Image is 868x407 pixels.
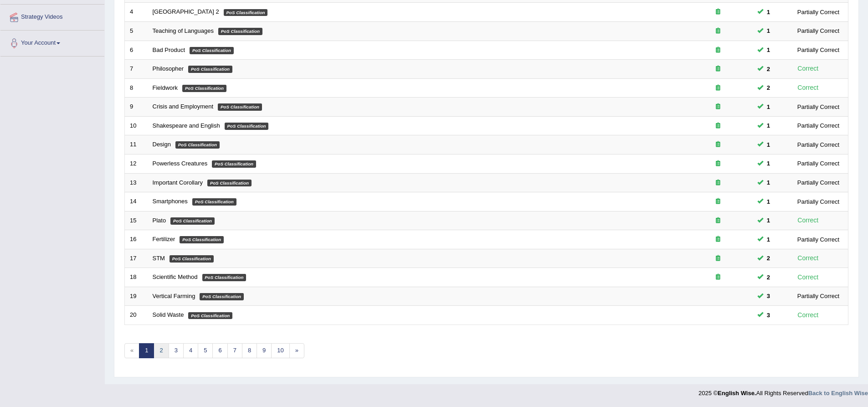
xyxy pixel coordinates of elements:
div: Exam occurring question [689,273,747,282]
div: Exam occurring question [689,197,747,206]
a: 8 [242,343,257,358]
a: Philosopher [153,65,184,72]
div: Partially Correct [794,140,843,149]
td: 13 [125,173,148,192]
span: You can still take this question [763,291,774,301]
em: PoS Classification [188,66,232,73]
a: Smartphones [153,198,188,205]
td: 20 [125,306,148,325]
td: 10 [125,116,148,135]
a: STM [153,255,165,262]
span: « [124,343,139,358]
a: Important Corollary [153,179,203,186]
em: PoS Classification [182,85,226,92]
span: You can still take this question [763,273,774,282]
a: [GEOGRAPHIC_DATA] 2 [153,8,219,15]
div: Correct [794,253,822,263]
span: You can still take this question [763,140,774,149]
a: Plato [153,217,166,224]
a: 9 [257,343,272,358]
em: PoS Classification [212,160,256,168]
em: PoS Classification [207,180,252,187]
a: 2 [154,343,169,358]
a: Bad Product [153,46,185,53]
a: Strategy Videos [0,5,104,27]
div: Exam occurring question [689,103,747,111]
td: 6 [125,41,148,60]
div: Correct [794,82,822,93]
td: 9 [125,98,148,117]
em: PoS Classification [202,274,247,281]
em: PoS Classification [218,103,262,111]
div: Partially Correct [794,7,843,17]
span: You can still take this question [763,253,774,263]
div: Exam occurring question [689,8,747,16]
span: You can still take this question [763,197,774,206]
em: PoS Classification [218,28,262,35]
em: PoS Classification [188,312,232,319]
div: Partially Correct [794,178,843,187]
div: Exam occurring question [689,235,747,244]
strong: English Wise. [718,390,756,397]
div: Partially Correct [794,197,843,206]
div: Partially Correct [794,26,843,36]
td: 17 [125,249,148,268]
em: PoS Classification [224,9,268,16]
div: Exam occurring question [689,216,747,225]
div: Correct [794,215,822,226]
a: Design [153,141,171,148]
a: 1 [139,343,154,358]
div: Partially Correct [794,291,843,301]
a: 6 [212,343,227,358]
div: Partially Correct [794,235,843,244]
div: Partially Correct [794,45,843,55]
em: PoS Classification [192,198,236,206]
td: 18 [125,268,148,287]
td: 15 [125,211,148,230]
a: » [289,343,304,358]
a: Crisis and Employment [153,103,214,110]
em: PoS Classification [180,236,224,243]
span: You can still take this question [763,26,774,36]
td: 4 [125,3,148,22]
div: 2025 © All Rights Reserved [699,384,868,397]
em: PoS Classification [170,217,215,225]
td: 19 [125,287,148,306]
span: You can still take this question [763,178,774,187]
td: 12 [125,154,148,173]
div: Correct [794,63,822,74]
div: Exam occurring question [689,140,747,149]
a: 10 [271,343,289,358]
span: You can still take this question [763,159,774,168]
a: Fieldwork [153,84,178,91]
span: You can still take this question [763,7,774,17]
a: Back to English Wise [808,390,868,397]
span: You can still take this question [763,216,774,225]
a: 3 [169,343,184,358]
div: Correct [794,272,822,283]
span: You can still take this question [763,64,774,74]
span: You can still take this question [763,83,774,93]
span: You can still take this question [763,102,774,112]
span: You can still take this question [763,310,774,320]
a: 4 [183,343,198,358]
em: PoS Classification [200,293,244,300]
em: PoS Classification [175,141,220,149]
a: Solid Waste [153,311,184,318]
td: 14 [125,192,148,211]
td: 16 [125,230,148,249]
a: Your Account [0,31,104,53]
em: PoS Classification [169,255,214,263]
div: Exam occurring question [689,65,747,73]
td: 7 [125,60,148,79]
span: You can still take this question [763,121,774,130]
div: Correct [794,310,822,320]
a: 7 [227,343,242,358]
a: Scientific Method [153,273,198,280]
div: Exam occurring question [689,179,747,187]
div: Partially Correct [794,159,843,168]
div: Partially Correct [794,102,843,112]
div: Exam occurring question [689,122,747,130]
div: Exam occurring question [689,254,747,263]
